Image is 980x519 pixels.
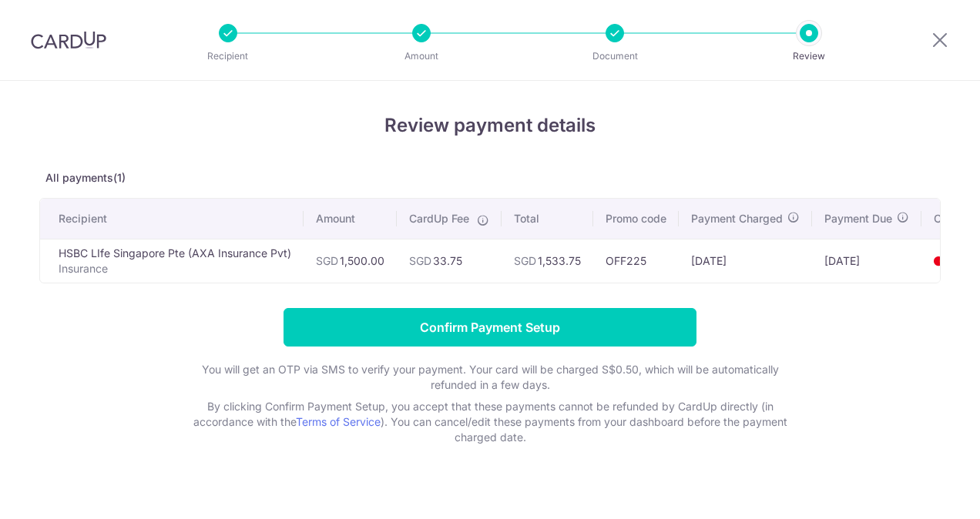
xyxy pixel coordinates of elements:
span: SGD [409,254,431,267]
p: Amount [364,49,478,64]
h4: Review payment details [39,112,941,139]
p: Document [558,49,672,64]
p: Recipient [171,49,285,64]
span: Payment Charged [691,211,783,226]
a: Terms of Service [296,415,381,428]
p: Review [752,49,866,64]
td: 1,500.00 [304,239,397,283]
p: All payments(1) [39,170,941,186]
td: 33.75 [397,239,502,283]
p: By clicking Confirm Payment Setup, you accept that these payments cannot be refunded by CardUp di... [182,399,798,445]
span: SGD [514,254,536,267]
td: 1,533.75 [502,239,593,283]
img: <span class="translation_missing" title="translation missing: en.account_steps.new_confirm_form.b... [926,252,957,270]
td: [DATE] [812,239,921,283]
th: Recipient [40,199,304,239]
span: SGD [316,254,338,267]
p: Insurance [59,261,291,276]
span: CardUp Fee [409,211,469,226]
th: Amount [304,199,397,239]
img: CardUp [31,31,106,49]
span: Payment Due [824,211,892,226]
td: OFF225 [593,239,679,283]
th: Promo code [593,199,679,239]
p: You will get an OTP via SMS to verify your payment. Your card will be charged S$0.50, which will ... [182,362,798,393]
input: Confirm Payment Setup [284,308,696,347]
td: HSBC LIfe Singapore Pte (AXA Insurance Pvt) [40,239,304,283]
th: Total [502,199,593,239]
td: [DATE] [679,239,812,283]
